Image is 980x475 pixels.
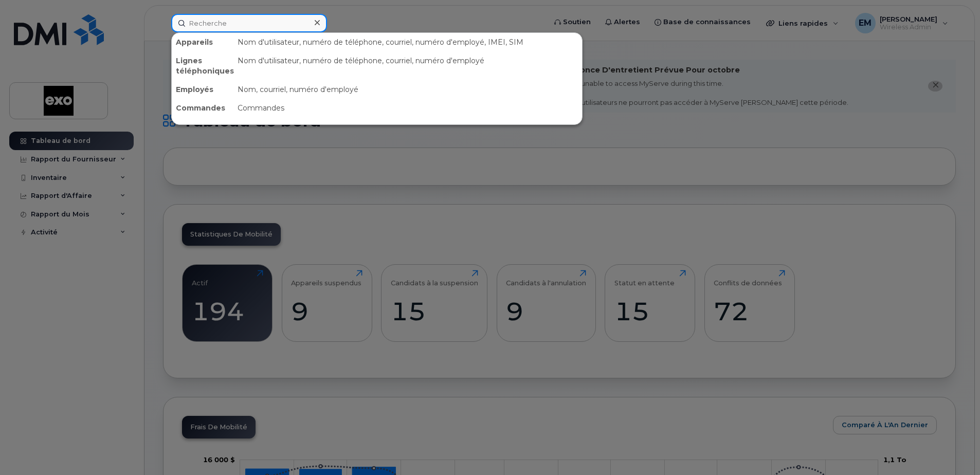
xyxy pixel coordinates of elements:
div: Appareils [172,33,233,51]
div: Nom d'utilisateur, numéro de téléphone, courriel, numéro d'employé, IMEI, SIM [233,33,582,51]
div: Commandes [233,99,582,117]
div: Employés [172,80,233,99]
div: Commandes [172,99,233,117]
div: Nom d'utilisateur, numéro de téléphone, courriel, numéro d'employé [233,51,582,80]
div: Nom, courriel, numéro d'employé [233,80,582,99]
div: Lignes téléphoniques [172,51,233,80]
